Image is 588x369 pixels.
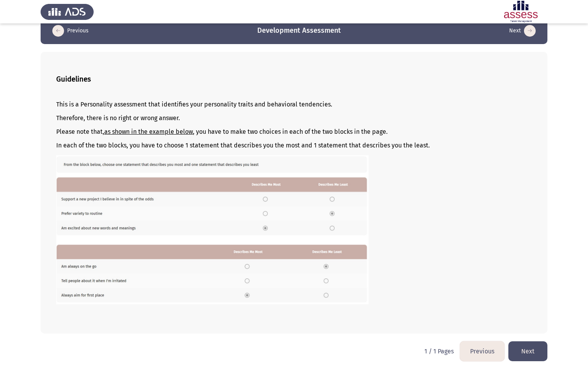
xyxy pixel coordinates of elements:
button: load previous page [460,341,504,361]
img: Assessment logo of Development Assessment R1 (EN/AR) [494,1,547,23]
u: as shown in the example below [104,128,193,135]
h3: Development Assessment [257,26,341,35]
img: Assess Talent Management logo [41,1,94,23]
p: Therefore, there is no right or wrong answer. [56,114,532,122]
button: load next page [508,341,547,361]
p: Please note that, , you have to make two choices in each of the two blocks in the page. [56,128,532,135]
p: 1 / 1 Pages [424,348,454,355]
p: This is a Personality assessment that identifies your personality traits and behavioral tendencies. [56,101,532,108]
button: load previous page [50,25,91,37]
p: In each of the two blocks, you have to choose 1 statement that describes you the most and 1 state... [56,142,532,149]
b: Guidelines [56,75,91,83]
img: QURTIE9DTSBFTi5qcGcxNjM2MDE0NDQzNTMw.jpg [56,155,369,304]
button: load next page [507,25,538,37]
